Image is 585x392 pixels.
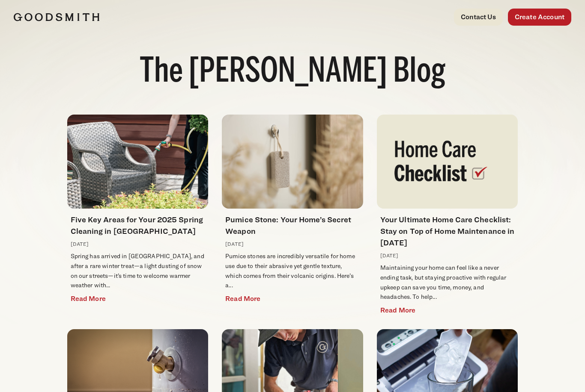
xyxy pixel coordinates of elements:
h4: Five Key Areas for Your 2025 Spring Cleaning in [GEOGRAPHIC_DATA] [71,214,205,237]
img: Goodsmith [14,13,99,21]
a: Create Account [508,9,571,26]
a: Your Ultimate Home Care Checklist: Stay on Top of Home Maintenance in 2025 Your Ultimate Home Car... [377,115,518,315]
span: Read More [380,303,415,318]
h4: Your Ultimate Home Care Checklist: Stay on Top of Home Maintenance in [DATE] [380,214,515,248]
span: Read More [71,291,106,306]
a: Five Key Areas for Your 2025 Spring Cleaning in Houston Five Key Areas for Your 2025 Spring Clean... [67,115,209,304]
img: Five Key Areas for Your 2025 Spring Cleaning in Houston [67,115,209,209]
p: [DATE] [380,252,515,259]
h1: The [PERSON_NAME] Blog [14,51,571,94]
h4: Pumice Stone: Your Home’s Secret Weapon [225,214,360,237]
a: Pumice Stone: Your Home’s Secret Weapon Pumice Stone: Your Home’s Secret Weapon [DATE] Pumice sto... [222,115,363,304]
p: Spring has arrived in [GEOGRAPHIC_DATA], and after a rare winter treat—a light dusting of snow on... [71,251,205,290]
img: Pumice Stone: Your Home’s Secret Weapon [222,115,363,209]
img: Your Ultimate Home Care Checklist: Stay on Top of Home Maintenance in 2025 [377,115,518,209]
p: Pumice stones are incredibly versatile for home use due to their abrasive yet gentle texture, whi... [225,251,360,290]
p: [DATE] [225,240,360,248]
span: Read More [225,291,260,306]
p: [DATE] [71,240,205,248]
p: Maintaining your home can feel like a never ending task, but staying proactive with regular upkee... [380,263,515,302]
a: Contact Us [454,9,503,26]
